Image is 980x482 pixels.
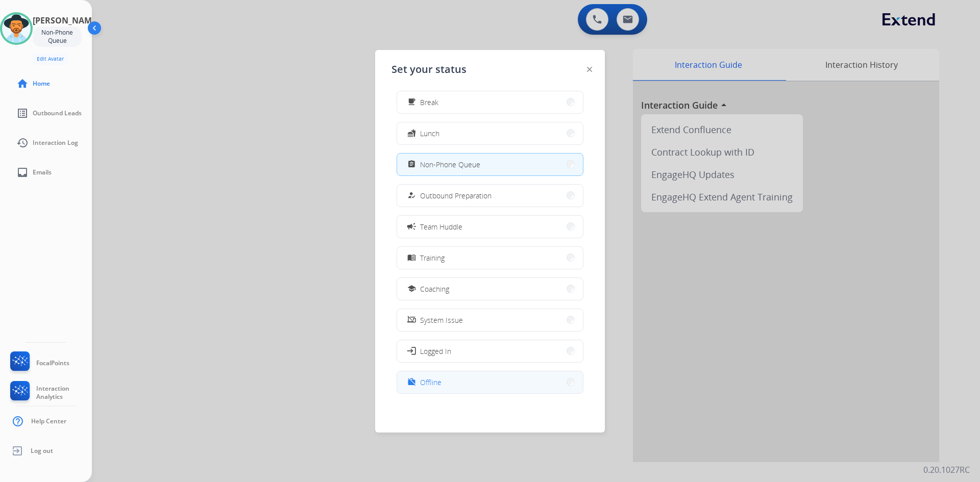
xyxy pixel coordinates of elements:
mat-icon: phonelink_off [407,316,416,324]
span: Non-Phone Queue [420,159,480,170]
mat-icon: campaign [406,221,416,232]
button: Break [397,91,583,113]
span: Training [420,252,445,263]
button: System Issue [397,309,583,331]
span: Log out [31,447,53,455]
img: avatar [2,14,31,43]
div: Non-Phone Queue [33,27,82,47]
button: Logged In [397,340,583,362]
span: Interaction Log [33,139,78,147]
button: Coaching [397,278,583,300]
mat-icon: fastfood [407,129,416,138]
button: Outbound Preparation [397,185,583,207]
span: System Issue [420,315,463,325]
span: Lunch [420,128,439,139]
button: Lunch [397,122,583,144]
button: Team Huddle [397,216,583,238]
a: Interaction Analytics [8,381,92,404]
p: 0.20.1027RC [923,464,970,476]
span: Coaching [420,284,449,294]
span: FocalPoints [36,359,69,367]
a: FocalPoints [8,351,69,375]
span: Offline [420,377,442,388]
span: Outbound Preparation [420,190,492,201]
img: close-button [587,67,592,72]
button: Edit Avatar [33,53,68,65]
button: Training [397,247,583,269]
span: Team Huddle [420,221,462,232]
span: Interaction Analytics [36,385,92,401]
mat-icon: inbox [16,166,29,179]
button: Non-Phone Queue [397,154,583,175]
span: Help Center [31,417,66,425]
mat-icon: home [16,78,29,90]
mat-icon: work_off [407,378,416,387]
span: Outbound Leads [33,109,82,117]
span: Home [33,80,50,88]
mat-icon: history [16,137,29,149]
mat-icon: list_alt [16,107,29,119]
h3: [PERSON_NAME] [33,14,99,27]
mat-icon: school [407,285,416,293]
mat-icon: how_to_reg [407,191,416,200]
mat-icon: free_breakfast [407,98,416,107]
mat-icon: assignment [407,160,416,169]
span: Logged In [420,346,451,357]
span: Set your status [391,62,467,77]
span: Break [420,97,438,108]
mat-icon: login [406,346,416,356]
span: Emails [33,168,52,176]
button: Offline [397,371,583,393]
mat-icon: menu_book [407,253,416,262]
